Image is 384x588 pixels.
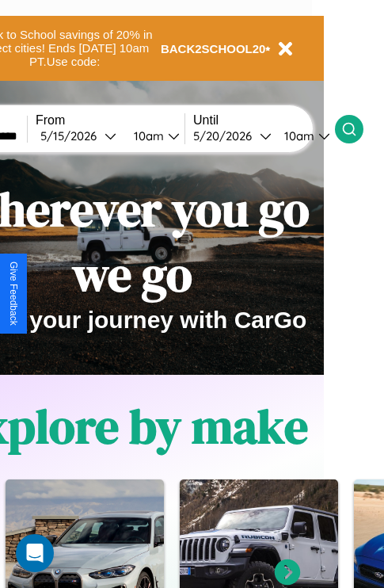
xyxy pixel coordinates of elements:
label: Until [193,113,335,128]
div: 10am [276,128,318,143]
div: Open Intercom Messenger [16,534,54,572]
div: Give Feedback [8,262,19,326]
button: 10am [121,128,184,144]
b: BACK2SCHOOL20 [161,42,266,55]
label: From [36,113,184,128]
div: 5 / 20 / 2026 [193,128,260,143]
button: 5/15/2026 [36,128,121,144]
button: 10am [272,128,335,144]
div: 5 / 15 / 2026 [40,128,105,143]
div: 10am [126,128,168,143]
